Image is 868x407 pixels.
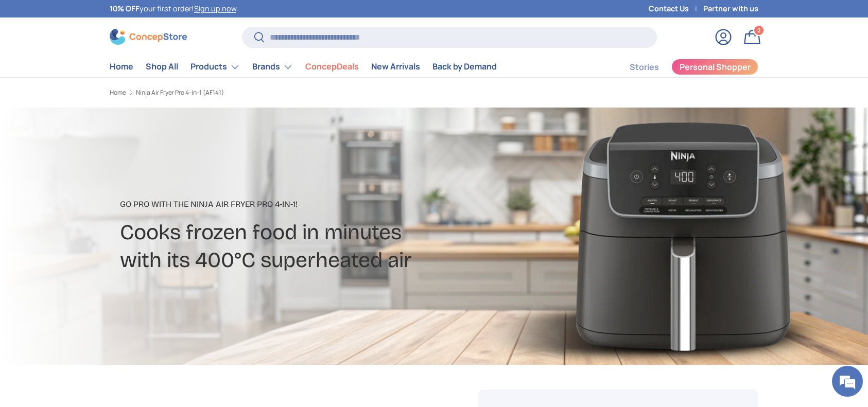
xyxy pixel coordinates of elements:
[184,57,246,77] summary: Products
[630,57,659,77] a: Stories
[110,90,126,96] a: Home
[649,3,703,14] a: Contact Us
[110,88,454,97] nav: Breadcrumbs
[432,57,497,77] a: Back by Demand
[671,59,758,75] a: Personal Shopper
[110,57,133,77] a: Home
[136,90,224,96] a: Ninja Air Fryer Pro 4-in-1 (AF141)
[305,57,359,77] a: ConcepDeals
[757,26,761,34] span: 2
[190,57,240,77] a: Products
[146,57,178,77] a: Shop All
[194,4,236,13] a: Sign up now
[605,57,758,77] nav: Secondary
[110,3,238,14] p: your first order! .
[110,29,187,45] img: ConcepStore
[120,219,515,274] h2: Cooks frozen food in minutes with its 400°C superheated air
[120,198,515,210] p: Go Pro with the Ninja Air Fryer Pro 4-in-1! ​
[252,57,293,77] a: Brands
[680,63,751,71] span: Personal Shopper
[246,57,299,77] summary: Brands
[110,4,140,13] strong: 10% OFF
[110,57,497,77] nav: Primary
[703,3,758,14] a: Partner with us
[371,57,420,77] a: New Arrivals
